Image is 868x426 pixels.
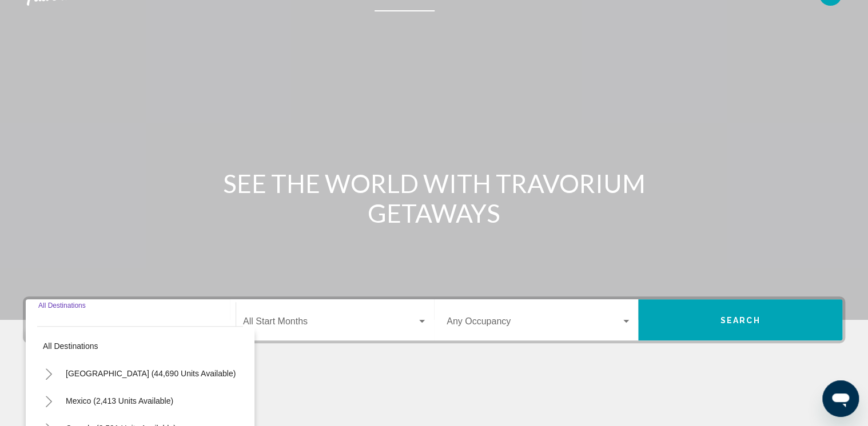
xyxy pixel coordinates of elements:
button: [GEOGRAPHIC_DATA] (44,690 units available) [60,360,241,387]
span: Mexico (2,413 units available) [66,396,173,405]
button: Toggle United States (44,690 units available) [37,362,60,385]
button: Mexico (2,413 units available) [60,388,179,414]
button: All destinations [37,333,243,359]
button: Toggle Mexico (2,413 units available) [37,389,60,412]
iframe: Button to launch messaging window [822,380,859,417]
span: Search [720,316,761,325]
span: All destinations [43,341,98,351]
span: [GEOGRAPHIC_DATA] (44,690 units available) [66,369,236,378]
div: Search widget [26,299,842,340]
h1: SEE THE WORLD WITH TRAVORIUM GETAWAYS [220,168,648,228]
button: Search [638,299,842,340]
